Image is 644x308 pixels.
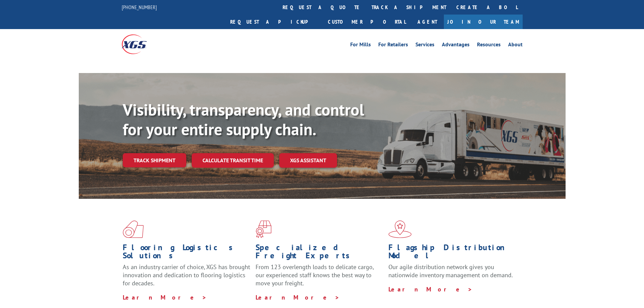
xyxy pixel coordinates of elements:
[256,243,383,263] h1: Specialized Freight Experts
[411,15,444,29] a: Agent
[123,293,207,301] a: Learn More >
[442,42,470,49] a: Advantages
[388,285,473,293] a: Learn More >
[388,220,412,238] img: xgs-icon-flagship-distribution-model-red
[350,42,371,49] a: For Mills
[123,220,144,238] img: xgs-icon-total-supply-chain-intelligence-red
[279,153,337,168] a: XGS ASSISTANT
[388,263,513,279] span: Our agile distribution network gives you nationwide inventory management on demand.
[256,293,340,301] a: Learn More >
[123,243,251,263] h1: Flooring Logistics Solutions
[378,42,408,49] a: For Retailers
[122,4,157,10] a: [PHONE_NUMBER]
[477,42,501,49] a: Resources
[256,263,383,293] p: From 123 overlength loads to delicate cargo, our experienced staff knows the best way to move you...
[508,42,523,49] a: About
[192,153,274,168] a: Calculate transit time
[225,15,323,29] a: Request a pickup
[123,99,364,140] b: Visibility, transparency, and control for your entire supply chain.
[388,243,516,263] h1: Flagship Distribution Model
[256,220,271,238] img: xgs-icon-focused-on-flooring-red
[123,153,186,167] a: Track shipment
[444,15,523,29] a: Join Our Team
[123,263,250,287] span: As an industry carrier of choice, XGS has brought innovation and dedication to flooring logistics...
[415,42,434,49] a: Services
[323,15,411,29] a: Customer Portal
